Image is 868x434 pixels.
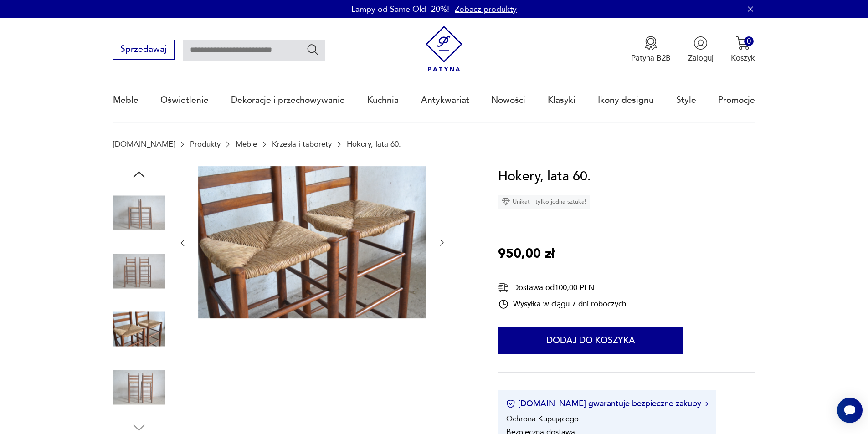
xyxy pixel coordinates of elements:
img: Zdjęcie produktu Hokery, lata 60. [113,303,165,355]
div: 0 [744,36,754,46]
img: Ikona koszyka [736,36,750,50]
img: Zdjęcie produktu Hokery, lata 60. [113,187,165,239]
img: Ikona dostawy [498,282,509,293]
button: Patyna B2B [631,36,671,63]
a: Nowości [491,79,525,121]
a: Dekoracje i przechowywanie [231,79,345,121]
li: Ochrona Kupującego [506,414,579,424]
p: Patyna B2B [631,53,671,63]
img: Ikona medalu [644,36,658,50]
a: Oświetlenie [160,79,209,121]
a: Meble [113,79,139,121]
a: Ikona medaluPatyna B2B [631,36,671,63]
p: 950,00 zł [498,244,555,265]
img: Zdjęcie produktu Hokery, lata 60. [113,361,165,413]
div: Wysyłka w ciągu 7 dni roboczych [498,299,626,310]
button: [DOMAIN_NAME] gwarantuje bezpieczne zakupy [506,398,708,409]
button: 0Koszyk [731,36,755,63]
p: Zaloguj [688,53,714,63]
div: Dostawa od 100,00 PLN [498,282,626,293]
a: Antykwariat [421,79,469,121]
a: Krzesła i taborety [272,140,332,148]
button: Szukaj [306,43,319,56]
p: Hokery, lata 60. [347,140,401,148]
img: Ikona strzałki w prawo [705,402,708,406]
img: Zdjęcie produktu Hokery, lata 60. [113,245,165,297]
a: Zobacz produkty [455,4,517,15]
button: Zaloguj [688,36,714,63]
a: Klasyki [548,79,575,121]
button: Dodaj do koszyka [498,327,683,354]
iframe: Smartsupp widget button [837,398,863,423]
p: Lampy od Same Old -20%! [351,4,449,15]
a: Ikony designu [598,79,654,121]
img: Ikona diamentu [502,198,510,206]
img: Patyna - sklep z meblami i dekoracjami vintage [421,26,467,72]
button: Sprzedawaj [113,40,175,60]
p: Koszyk [731,53,755,63]
a: Promocje [718,79,755,121]
a: Produkty [190,140,221,148]
a: Meble [236,140,257,148]
img: Zdjęcie produktu Hokery, lata 60. [198,166,426,318]
img: Ikonka użytkownika [693,36,708,50]
a: [DOMAIN_NAME] [113,140,175,148]
a: Kuchnia [367,79,399,121]
img: Ikona certyfikatu [506,399,515,408]
a: Style [676,79,696,121]
div: Unikat - tylko jedna sztuka! [498,195,590,209]
a: Sprzedawaj [113,46,175,54]
h1: Hokery, lata 60. [498,166,591,187]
